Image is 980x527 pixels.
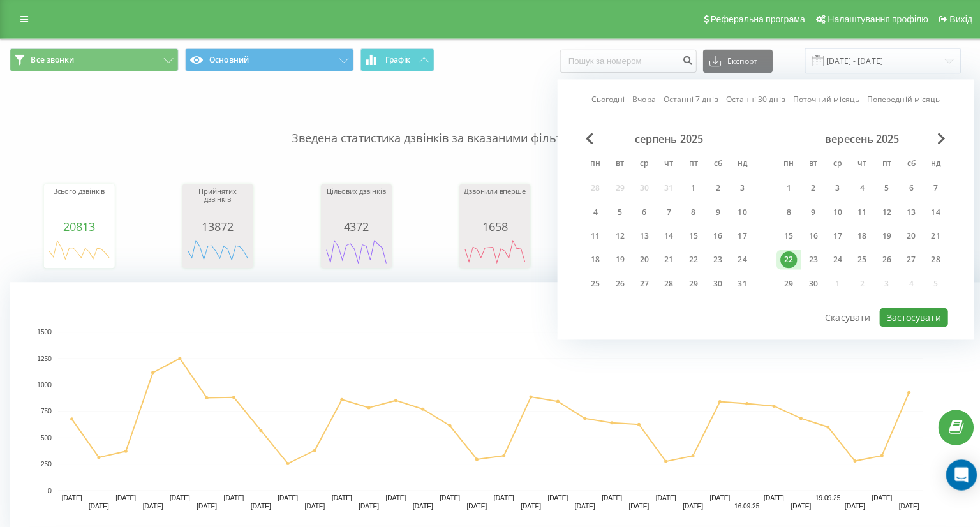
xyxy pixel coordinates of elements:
text: [DATE] [355,498,376,505]
div: 23 [702,249,719,265]
div: сб 20 вер 2025 р. [890,224,914,243]
div: 29 [773,272,789,289]
text: [DATE] [596,490,616,497]
div: ср 6 серп 2025 р. [626,200,650,219]
p: Зведена статистика дзвінків за вказаними фільтрами за обраний період [10,103,970,145]
div: 27 [894,249,910,265]
text: [DATE] [623,498,643,505]
div: нд 14 вер 2025 р. [914,200,939,219]
span: Previous Month [580,131,588,143]
div: 24 [821,249,838,265]
a: Поточний місяць [785,93,851,105]
div: 6 [894,178,910,195]
div: 11 [845,202,862,218]
text: [DATE] [676,498,697,505]
text: [DATE] [435,490,456,497]
div: нд 31 серп 2025 р. [723,271,747,290]
div: пт 19 вер 2025 р. [866,224,890,243]
button: Експорт [696,49,765,72]
div: 2 [797,178,813,195]
div: Прийнятих дзвінків [184,186,248,218]
span: Next Month [928,131,936,143]
div: Всього дзвінків [47,186,110,218]
div: 8 [678,202,695,218]
div: 16 [702,225,719,242]
abbr: середа [820,153,839,172]
text: [DATE] [569,498,590,505]
div: ср 24 вер 2025 р. [817,248,842,267]
div: пт 15 серп 2025 р. [674,224,699,243]
div: 13 [894,202,910,218]
div: пн 4 серп 2025 р. [577,200,602,219]
div: 24 [727,249,743,265]
div: A chart. [184,230,248,269]
div: 1 [678,178,695,195]
div: 28 [654,272,671,289]
div: 22 [678,249,695,265]
div: пн 8 вер 2025 р. [769,200,793,219]
text: 500 [40,430,51,437]
svg: A chart. [458,230,522,269]
div: 3 [821,178,838,195]
a: Сьогодні [586,93,619,105]
div: 26 [605,272,622,289]
div: ср 10 вер 2025 р. [817,200,842,219]
div: 22 [773,249,789,265]
text: [DATE] [836,498,857,505]
div: 5 [870,178,886,195]
text: 1500 [37,325,52,332]
div: 14 [654,225,671,242]
div: сб 23 серп 2025 р. [699,248,723,267]
div: A chart. [321,230,385,269]
div: сб 16 серп 2025 р. [699,224,723,243]
div: Дзвонили вперше [458,186,522,218]
a: Останні 30 днів [719,93,778,105]
text: 750 [40,404,51,411]
abbr: субота [701,153,720,172]
text: [DATE] [542,490,563,497]
div: ср 17 вер 2025 р. [817,224,842,243]
div: нд 7 вер 2025 р. [914,177,939,196]
svg: A chart. [47,230,110,269]
div: 9 [702,202,719,218]
div: пн 29 вер 2025 р. [769,271,793,290]
div: 3 [727,178,743,195]
div: 31 [727,272,743,289]
div: сб 6 вер 2025 р. [890,177,914,196]
div: чт 25 вер 2025 р. [842,248,866,267]
abbr: субота [893,153,912,172]
div: 30 [797,272,813,289]
div: Цільових дзвінків [321,186,385,218]
div: вересень 2025 [769,131,939,144]
div: ср 20 серп 2025 р. [626,248,650,267]
div: нд 17 серп 2025 р. [723,224,747,243]
div: 29 [678,272,695,289]
div: пн 18 серп 2025 р. [577,248,602,267]
div: серпень 2025 [577,131,747,144]
div: вт 2 вер 2025 р. [793,177,817,196]
a: Попередній місяць [859,93,931,105]
div: 2 [702,178,719,195]
text: [DATE] [702,490,723,497]
div: 28 [918,249,935,265]
span: Налаштування профілю [819,14,919,24]
text: 19.09.25 [807,490,832,497]
div: нд 24 серп 2025 р. [723,248,747,267]
abbr: понеділок [580,153,599,172]
text: [DATE] [275,490,295,497]
div: чт 4 вер 2025 р. [842,177,866,196]
div: 13 [630,225,646,242]
div: 16 [797,225,813,242]
div: пн 25 серп 2025 р. [577,271,602,290]
abbr: неділя [725,153,745,172]
div: чт 18 вер 2025 р. [842,224,866,243]
div: чт 28 серп 2025 р. [650,271,674,290]
text: [DATE] [756,490,776,497]
div: 15 [773,225,789,242]
div: 1 [773,178,789,195]
text: 1250 [37,352,52,359]
div: пт 26 вер 2025 р. [866,248,890,267]
text: [DATE] [516,498,536,505]
text: [DATE] [890,498,910,505]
